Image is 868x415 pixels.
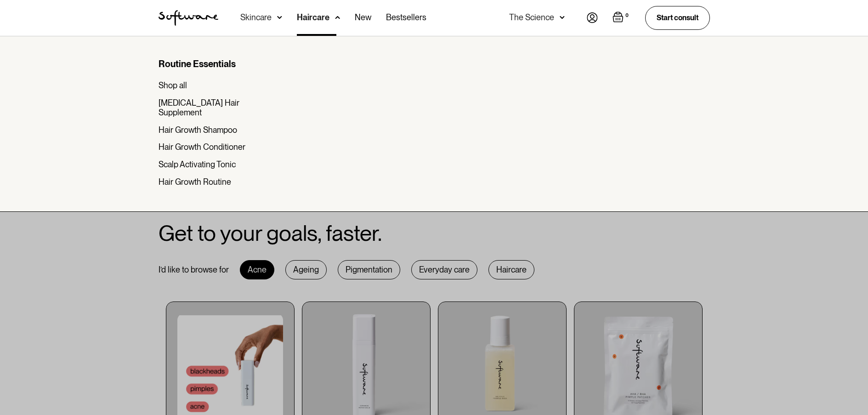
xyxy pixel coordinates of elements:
[159,58,274,69] div: Routine Essentials
[159,177,231,187] div: Hair Growth Routine
[159,80,274,91] a: Shop all
[277,13,282,22] img: arrow down
[159,80,187,91] div: Shop all
[159,10,218,26] a: home
[159,142,274,152] a: Hair Growth Conditioner
[645,6,710,29] a: Start consult
[335,13,340,22] img: arrow down
[159,125,274,135] a: Hair Growth Shampoo
[613,11,630,24] a: Open empty cart
[159,10,218,26] img: Software Logo
[624,11,630,20] div: 0
[159,159,274,170] a: Scalp Activating Tonic
[159,98,274,118] a: [MEDICAL_DATA] Hair Supplement
[560,13,565,22] img: arrow down
[159,125,237,135] div: Hair Growth Shampoo
[240,13,272,22] div: Skincare
[159,177,274,187] a: Hair Growth Routine
[159,142,245,152] div: Hair Growth Conditioner
[509,13,554,22] div: The Science
[159,159,236,170] div: Scalp Activating Tonic
[297,13,329,22] div: Haircare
